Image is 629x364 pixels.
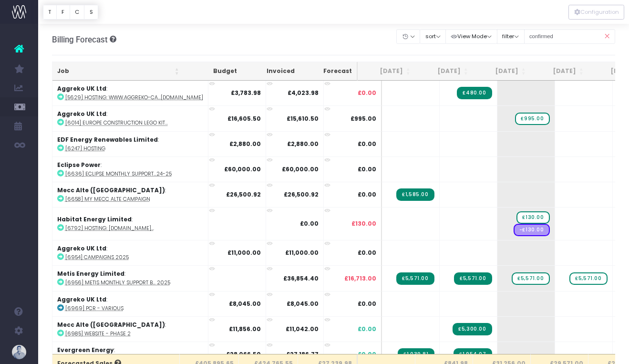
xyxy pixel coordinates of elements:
button: S [84,5,98,20]
abbr: [6792] Hosting: www.habitat.energy [65,225,154,232]
span: wayahead Sales Forecast Item [512,272,549,285]
span: wayahead Sales Forecast Item [515,113,549,125]
button: Configuration [568,5,624,20]
strong: Aggreko UK Ltd [57,295,106,303]
strong: £0.00 [300,219,319,228]
button: C [70,5,85,20]
span: £0.00 [358,325,376,333]
strong: £2,880.00 [229,140,261,148]
strong: Aggreko UK Ltd [57,244,106,252]
td: : [52,156,208,182]
strong: £16,605.50 [227,114,261,123]
abbr: [6956] Metis Monthly Support Billing 2025 [65,279,170,286]
strong: £15,610.50 [287,114,319,123]
button: sort [420,29,446,44]
span: £995.00 [351,114,376,123]
strong: £36,854.40 [283,274,319,282]
th: Job: activate to sort column ascending [52,62,184,81]
strong: £11,000.00 [227,249,261,257]
strong: £11,856.00 [229,325,261,333]
td: : [52,240,208,265]
img: images/default_profile_image.png [12,345,26,359]
strong: Aggreko UK Ltd [57,84,106,93]
strong: Mecc Alte ([GEOGRAPHIC_DATA]) [57,321,165,329]
strong: £2,880.00 [287,140,319,148]
span: £0.00 [358,300,376,308]
button: View Mode [445,29,497,44]
span: wayahead Sales Forecast Item [569,272,607,285]
strong: £4,023.98 [288,89,319,97]
td: : [52,316,208,342]
span: Streamtime Invoice: 5174 – [6956] Metis Design & Marketing Support 2025 [396,272,434,285]
strong: Metis Energy Limited [57,270,124,278]
td: : [52,182,208,207]
strong: £60,000.00 [282,165,319,173]
strong: £27,186.77 [286,350,319,358]
button: T [43,5,57,20]
span: Streamtime Draft Order: 1004 – href [514,224,550,236]
span: Streamtime Invoice: 5184 – [6658] My Mecc Alte Campaign [396,188,434,201]
th: Nov 25: activate to sort column ascending [531,62,588,81]
span: Streamtime Invoice: 5198 – [6986] Design & Marketing Support 2025 [454,348,492,361]
span: £16,713.00 [344,274,376,283]
span: £0.00 [358,249,376,257]
th: Oct 25: activate to sort column ascending [473,62,531,81]
span: Billing Forecast [52,35,108,44]
span: wayahead Sales Forecast Item [516,211,549,224]
td: : [52,105,208,131]
button: F [56,5,70,20]
span: £0.00 [358,89,376,97]
strong: £11,042.00 [286,325,319,333]
strong: £3,783.98 [231,89,261,97]
span: Streamtime Invoice: 5201 – [5629] Hosting: www.aggreko-calculators.com [457,87,492,99]
strong: Mecc Alte ([GEOGRAPHIC_DATA]) [57,186,165,194]
span: £0.00 [358,190,376,199]
strong: £26,500.92 [284,190,319,198]
strong: £8,045.00 [287,300,319,308]
strong: Evergreen Energy [57,346,114,354]
abbr: [6985] Website - phase 2 [65,330,131,337]
strong: EDF Energy Renewables Limited [57,135,158,144]
strong: £26,500.92 [226,190,261,198]
div: Vertical button group [43,5,98,20]
abbr: [6636] Eclipse Monthly Support - Billing 24-25 [65,170,172,177]
abbr: [6969] PCR - various [65,305,124,312]
td: : [52,81,208,105]
strong: £11,000.00 [285,249,319,257]
strong: £8,045.00 [229,300,261,308]
span: £0.00 [358,140,376,148]
span: £130.00 [351,219,376,228]
td: : [52,291,208,316]
span: Streamtime Invoice: 5207 – [6956] Metis Design & Marketing Support 2025 [454,272,492,285]
th: Forecast [299,62,358,81]
span: £0.00 [358,165,376,174]
strong: Eclipse Power [57,161,101,169]
abbr: [6954] Campaigns 2025 [65,254,129,261]
span: Streamtime Invoice: 5197 – [6986] Design & Marketing Support 2025 [398,348,434,361]
strong: £28,066.50 [226,350,261,358]
strong: Habitat Energy Limited [57,215,132,223]
div: Vertical button group [568,5,624,20]
input: Search... [524,29,616,44]
th: Sep 25: activate to sort column ascending [415,62,473,81]
th: Budget [184,62,242,81]
abbr: [6658] My Mecc Alte Campaign [65,196,150,203]
abbr: [6014] Europe Construction Lego Kits [65,119,168,126]
abbr: [5629] Hosting: www.aggreko-calculators.com [65,94,203,101]
button: filter [497,29,525,44]
strong: £60,000.00 [224,165,261,173]
th: Invoiced [242,62,299,81]
th: Aug 25: activate to sort column ascending [358,62,415,81]
td: : [52,265,208,291]
span: £0.00 [358,350,376,359]
td: : [52,131,208,156]
span: Streamtime Invoice: 5208 – [6985] Website - Phase B & C Design [453,323,492,335]
abbr: [6247] Hosting [65,145,105,152]
strong: Aggreko UK Ltd [57,110,106,118]
td: : [52,207,208,240]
